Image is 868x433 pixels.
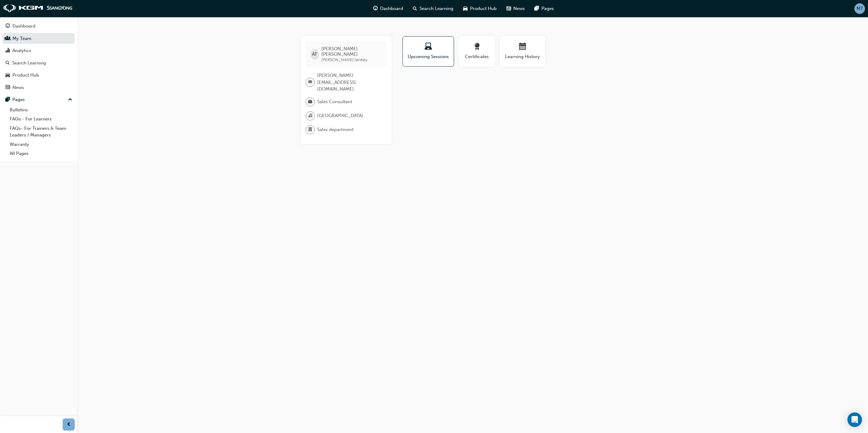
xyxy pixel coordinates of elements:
[2,70,75,81] a: Product Hub
[317,126,353,133] span: Sales department
[506,5,511,12] span: news-icon
[7,105,75,115] a: Bulletins
[419,5,453,12] span: Search Learning
[7,140,75,149] a: Warranty
[12,84,24,91] div: News
[2,82,75,93] a: News
[403,36,454,67] button: Upcoming Sessions
[2,33,75,44] a: My Team
[321,46,382,57] span: [PERSON_NAME] [PERSON_NAME]
[317,72,382,93] span: [PERSON_NAME][EMAIL_ADDRESS][DOMAIN_NAME]
[308,78,312,86] span: email-icon
[5,36,10,41] span: people-icon
[463,53,491,60] span: Certificates
[413,5,417,12] span: search-icon
[68,96,72,104] span: up-icon
[408,2,458,15] a: search-iconSearch Learning
[7,124,75,140] a: FAQs- For Trainers & Team Leaders / Managers
[312,51,317,58] span: AT
[505,53,541,60] span: Learning History
[373,5,378,12] span: guage-icon
[459,36,495,67] button: Certificates
[2,94,75,105] button: Pages
[12,72,39,79] div: Product Hub
[12,47,31,54] div: Analytics
[470,5,497,12] span: Product Hub
[308,126,312,134] span: department-icon
[5,73,10,78] span: car-icon
[5,24,10,29] span: guage-icon
[856,5,863,12] span: MT
[519,43,526,51] span: calendar-icon
[317,98,352,105] span: Sales Consultant
[501,2,530,15] a: news-iconNews
[321,57,367,62] span: [PERSON_NAME].tardieu
[2,57,75,69] a: Search Learning
[5,97,10,103] span: pages-icon
[3,4,73,13] img: kgm
[308,112,312,120] span: organisation-icon
[67,421,71,428] span: prev-icon
[534,5,539,12] span: pages-icon
[308,98,312,106] span: briefcase-icon
[458,2,501,15] a: car-iconProduct Hub
[317,112,363,119] span: [GEOGRAPHIC_DATA]
[380,5,403,12] span: Dashboard
[5,85,10,90] span: news-icon
[473,43,481,51] span: award-icon
[5,48,10,54] span: chart-icon
[425,43,432,51] span: laptop-icon
[2,21,75,32] a: Dashboard
[368,2,408,15] a: guage-iconDashboard
[7,114,75,124] a: FAQs - For Learners
[2,45,75,56] a: Analytics
[847,412,862,427] div: Open Intercom Messenger
[12,60,46,67] div: Search Learning
[500,36,545,67] button: Learning History
[513,5,525,12] span: News
[7,149,75,158] a: All Pages
[463,5,468,12] span: car-icon
[12,96,25,103] div: Pages
[530,2,559,15] a: pages-iconPages
[541,5,554,12] span: Pages
[12,23,35,30] div: Dashboard
[854,3,865,14] button: MT
[5,61,10,66] span: search-icon
[2,19,75,94] button: DashboardMy TeamAnalyticsSearch LearningProduct HubNews
[407,53,449,60] span: Upcoming Sessions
